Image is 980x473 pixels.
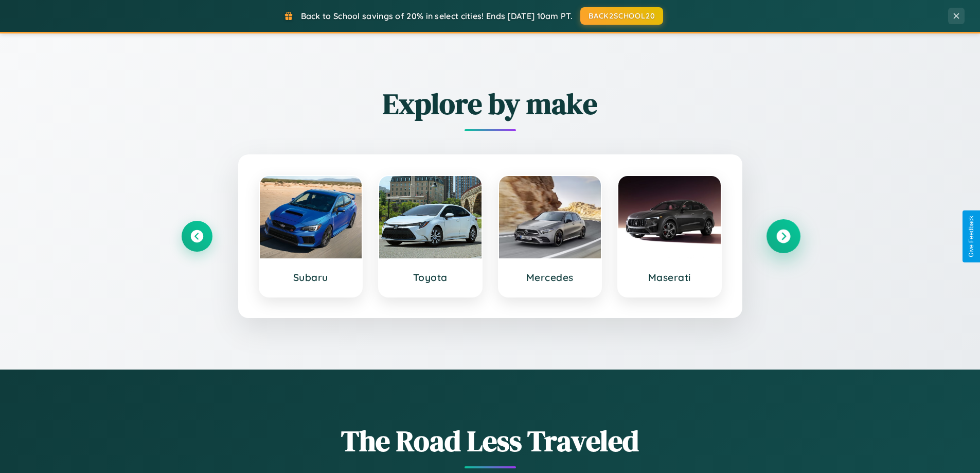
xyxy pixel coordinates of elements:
[182,421,799,461] h1: The Road Less Traveled
[389,271,471,284] h3: Toyota
[301,11,573,21] span: Back to School savings of 20% in select cities! Ends [DATE] 10am PT.
[270,271,352,284] h3: Subaru
[968,216,975,257] div: Give Feedback
[629,271,710,284] h3: Maserati
[509,271,591,284] h3: Mercedes
[182,84,799,124] h2: Explore by make
[580,7,663,25] button: BACK2SCHOOL20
